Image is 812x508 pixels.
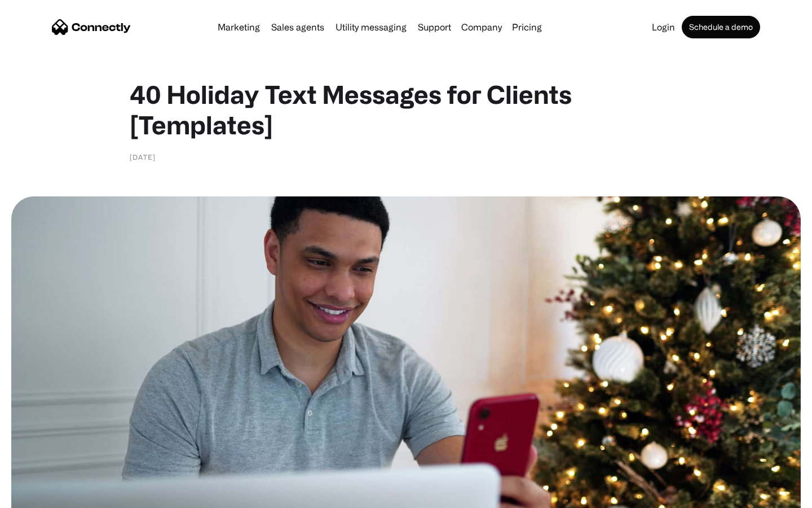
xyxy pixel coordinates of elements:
a: Sales agents [267,23,329,32]
div: [DATE] [130,151,156,163]
aside: Language selected: English [11,488,68,504]
a: Support [413,23,456,32]
a: Pricing [507,23,546,32]
a: Marketing [213,23,264,32]
a: Schedule a demo [682,16,760,38]
a: Login [647,23,679,32]
a: Utility messaging [331,23,411,32]
div: Company [461,19,502,35]
ul: Language list [23,488,68,504]
h1: 40 Holiday Text Messages for Clients [Templates] [130,79,682,140]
